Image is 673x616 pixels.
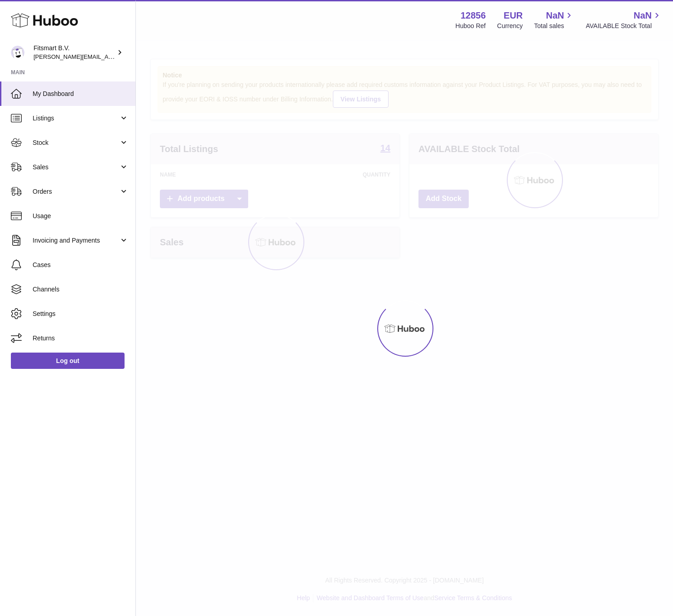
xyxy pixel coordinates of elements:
span: NaN [546,10,564,22]
span: AVAILABLE Stock Total [586,22,662,30]
a: Log out [11,353,125,369]
span: My Dashboard [33,90,129,98]
strong: EUR [504,10,523,22]
a: NaN AVAILABLE Stock Total [586,10,662,30]
span: Channels [33,285,129,294]
span: NaN [634,10,652,22]
span: Invoicing and Payments [33,236,119,245]
span: Sales [33,163,119,172]
span: Returns [33,334,129,343]
div: Currency [497,22,523,30]
div: Huboo Ref [456,22,486,30]
span: Stock [33,138,119,147]
span: Listings [33,114,119,123]
span: Usage [33,212,129,220]
strong: 12856 [461,10,486,22]
span: Total sales [534,22,574,30]
span: Cases [33,261,129,269]
span: Orders [33,187,119,196]
span: [PERSON_NAME][EMAIL_ADDRESS][DOMAIN_NAME] [34,53,182,60]
div: Fitsmart B.V. [34,44,115,61]
span: Settings [33,310,129,318]
a: NaN Total sales [534,10,574,30]
img: jonathan@leaderoo.com [11,46,24,59]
